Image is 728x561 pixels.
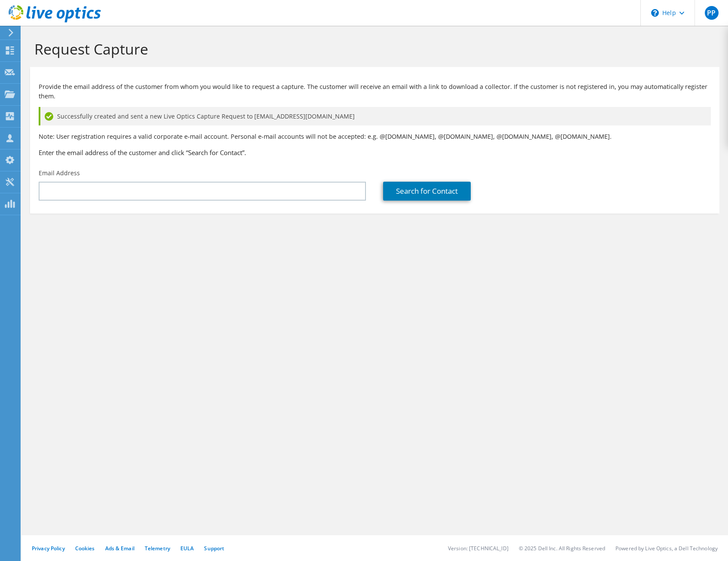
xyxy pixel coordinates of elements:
[39,169,80,177] label: Email Address
[34,40,711,58] h1: Request Capture
[57,112,355,121] span: Successfully created and sent a new Live Optics Capture Request to [EMAIL_ADDRESS][DOMAIN_NAME]
[204,545,224,552] a: Support
[519,545,605,552] li: © 2025 Dell Inc. All Rights Reserved
[39,148,711,157] h3: Enter the email address of the customer and click “Search for Contact”.
[32,545,65,552] a: Privacy Policy
[145,545,170,552] a: Telemetry
[105,545,134,552] a: Ads & Email
[39,82,711,101] p: Provide the email address of the customer from whom you would like to request a capture. The cust...
[75,545,95,552] a: Cookies
[180,545,194,552] a: EULA
[383,182,471,201] a: Search for Contact
[448,545,509,552] li: Version: [TECHNICAL_ID]
[39,132,711,141] p: Note: User registration requires a valid corporate e-mail account. Personal e-mail accounts will ...
[651,9,659,17] svg: \n
[705,6,719,20] span: PP
[615,545,718,552] li: Powered by Live Optics, a Dell Technology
